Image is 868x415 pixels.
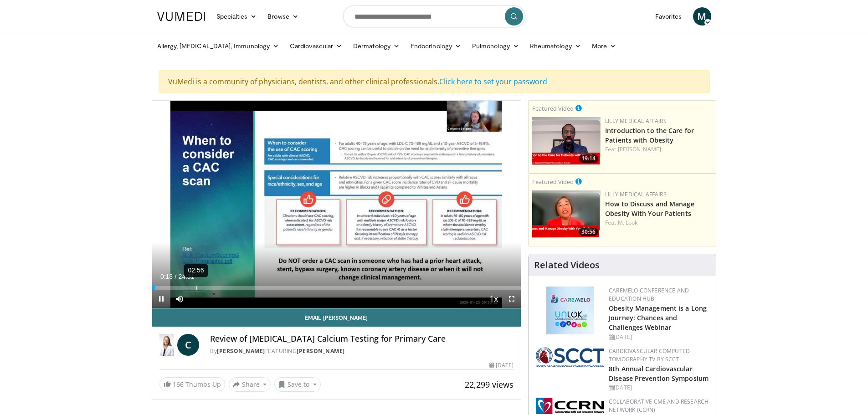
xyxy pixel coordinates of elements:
[284,37,348,55] a: Cardiovascular
[157,12,205,21] img: VuMedi Logo
[178,273,194,280] span: 24:31
[609,398,709,414] a: Collaborative CME and Research Network (CCRN)
[152,286,521,290] div: Progress Bar
[210,347,514,355] div: By FEATURING
[532,178,574,186] small: Featured Video
[297,347,345,355] a: [PERSON_NAME]
[609,304,707,332] a: Obesity Management is a Long Journey: Chances and Challenges Webinar
[484,290,503,308] button: Playback Rate
[693,7,711,26] a: M
[175,273,177,280] span: /
[532,117,601,165] a: 19:14
[177,334,199,356] a: C
[348,37,405,55] a: Dermatology
[609,347,690,363] a: Cardiovascular Computed Tomography TV by SCCT
[618,145,661,153] a: [PERSON_NAME]
[160,273,173,280] span: 0:13
[159,334,174,356] img: Dr. Catherine P. Benziger
[586,37,621,55] a: More
[609,364,709,383] a: 8th Annual Cardiovascular Disease Prevention Symposium
[532,117,601,165] img: acc2e291-ced4-4dd5-b17b-d06994da28f3.png.150x105_q85_crop-smart_upscale.png
[503,290,521,308] button: Fullscreen
[229,377,271,392] button: Share
[579,228,598,236] span: 30:56
[465,379,514,390] span: 22,299 views
[605,126,694,144] a: Introduction to the Care for Patients with Obesity
[524,37,586,55] a: Rheumatology
[274,377,321,392] button: Save to
[609,384,709,392] div: [DATE]
[262,7,304,26] a: Browse
[536,398,604,414] img: a04ee3ba-8487-4636-b0fb-5e8d268f3737.png.150x105_q85_autocrop_double_scale_upscale_version-0.2.png
[489,361,514,369] div: [DATE]
[532,190,601,238] img: c98a6a29-1ea0-4bd5-8cf5-4d1e188984a7.png.150x105_q85_crop-smart_upscale.png
[405,37,467,55] a: Endocrinology
[532,190,601,238] a: 30:56
[618,219,638,226] a: M. Look
[536,347,604,367] img: 51a70120-4f25-49cc-93a4-67582377e75f.png.150x105_q85_autocrop_double_scale_upscale_version-0.2.png
[609,287,689,302] a: CaReMeLO Conference and Education Hub
[210,334,514,344] h4: Review of [MEDICAL_DATA] Calcium Testing for Primary Care
[605,117,667,125] a: Lilly Medical Affairs
[650,7,688,26] a: Favorites
[605,190,667,198] a: Lilly Medical Affairs
[173,380,184,389] span: 166
[534,260,600,271] h4: Related Videos
[211,7,262,26] a: Specialties
[152,37,285,55] a: Allergy, [MEDICAL_DATA], Immunology
[439,77,547,87] a: Click here to set your password
[343,5,525,27] input: Search topics, interventions
[159,70,710,93] div: VuMedi is a community of physicians, dentists, and other clinical professionals.
[467,37,524,55] a: Pulmonology
[605,200,694,218] a: How to Discuss and Manage Obesity With Your Patients
[579,154,598,163] span: 19:14
[152,290,170,308] button: Pause
[609,333,709,341] div: [DATE]
[605,219,712,227] div: Feat.
[152,308,521,327] a: Email [PERSON_NAME]
[605,145,712,154] div: Feat.
[152,101,521,308] video-js: Video Player
[546,287,594,334] img: 45df64a9-a6de-482c-8a90-ada250f7980c.png.150x105_q85_autocrop_double_scale_upscale_version-0.2.jpg
[532,104,574,113] small: Featured Video
[217,347,265,355] a: [PERSON_NAME]
[170,290,189,308] button: Mute
[159,377,225,391] a: 166 Thumbs Up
